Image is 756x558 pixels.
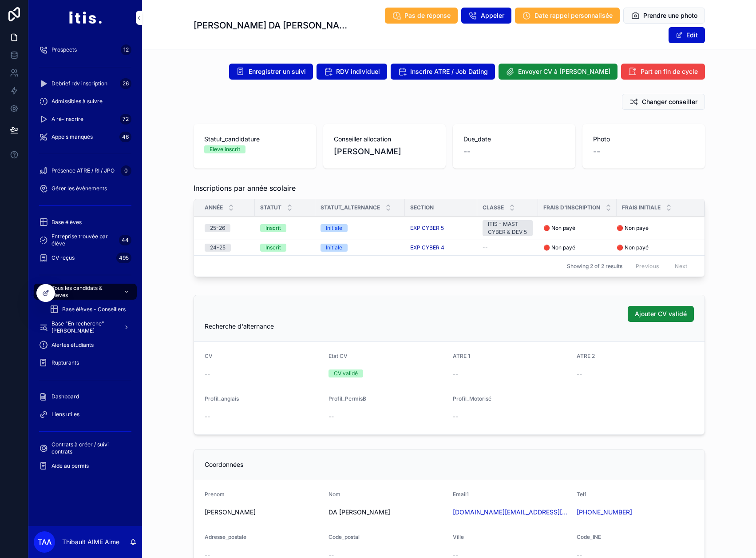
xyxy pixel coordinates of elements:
span: Debrief rdv inscription [51,80,107,87]
img: App logo [68,11,102,25]
button: Prendre une photo [623,8,705,24]
span: Liens utiles [51,411,79,418]
p: Thibault AIME Aime [62,538,119,546]
span: Code_postal [329,534,360,540]
span: -- [205,412,210,421]
span: Ajouter CV validé [635,309,687,318]
span: Prendre une photo [643,11,697,20]
span: Coordonnées [205,461,243,468]
a: Prospects12 [34,42,137,58]
span: Adresse_postale [205,534,246,540]
a: Rupturants [34,355,137,371]
span: Inscriptions par année scolaire [194,183,296,193]
a: Debrief rdv inscription26 [34,76,137,92]
span: [PERSON_NAME] [205,508,322,517]
span: Base élèves - Conseillers [62,306,126,313]
span: Showing 2 of 2 results [567,263,622,270]
a: Alertes étudiants [34,337,137,353]
div: 44 [119,235,131,245]
span: Contrats à créer / suivi contrats [51,441,128,455]
span: Base "En recherche" [PERSON_NAME] [51,320,116,334]
span: -- [205,369,210,378]
button: Changer conseiller [622,94,705,110]
div: Inscrit [265,224,281,232]
div: 12 [121,44,131,55]
a: Base "En recherche" [PERSON_NAME] [34,319,137,335]
a: Présence ATRE / RI / JPO0 [34,163,137,179]
span: Recherche d'alternance [205,322,274,330]
span: Aide au permis [51,462,89,470]
span: -- [453,412,458,421]
span: -- [593,145,600,158]
button: Appeler [461,8,511,24]
a: Entreprise trouvée par élève44 [34,232,137,248]
span: Dashboard [51,393,79,400]
div: scrollable content [28,36,142,486]
a: Tous les candidats & eleves [34,284,137,300]
div: ITIS - MAST CYBER & DEV 5 [488,220,527,236]
button: Enregistrer un suivi [229,64,313,80]
span: Tel1 [577,491,586,498]
button: RDV individuel [317,64,387,80]
span: A ré-inscrire [51,116,83,123]
span: Profil_anglais [205,395,239,402]
a: Appels manqués46 [34,129,137,145]
span: Inscrire ATRE / Job Dating [410,67,488,76]
span: Statut [260,204,281,211]
button: Inscrire ATRE / Job Dating [391,64,495,80]
span: EXP CYBER 5 [410,225,444,232]
span: CV [205,353,213,359]
span: Photo [593,135,694,144]
span: -- [483,244,488,251]
button: Edit [669,27,705,43]
div: 46 [119,132,131,142]
span: Section [410,204,434,211]
span: Nom [329,491,340,498]
span: Tous les candidats & eleves [51,285,116,299]
div: 495 [116,253,131,263]
span: Changer conseiller [642,97,697,106]
span: Alertes étudiants [51,341,94,349]
a: A ré-inscrire72 [34,111,137,127]
a: Dashboard [34,389,137,405]
span: RDV individuel [336,67,380,76]
span: Appeler [481,11,504,20]
a: Base élèves [34,214,137,230]
span: Prenom [205,491,225,498]
a: Liens utiles [34,406,137,422]
span: Statut_candidature [204,135,305,144]
span: Frais d'inscription [543,204,600,211]
span: Profil_Motorisé [453,395,491,402]
a: Admissibles à suivre [34,93,137,109]
button: Envoyer CV à [PERSON_NAME] [499,64,617,80]
span: Etat CV [329,353,348,359]
div: Inscrit [265,244,281,252]
span: -- [463,145,471,158]
span: Ville [453,534,464,540]
span: Prospects [51,46,77,53]
button: Date rappel personnalisée [515,8,620,24]
a: Gérer les évènements [34,181,137,197]
button: Pas de réponse [385,8,458,24]
span: Profil_PermisB [329,395,366,402]
div: Initiale [326,244,342,252]
span: EXP CYBER 4 [410,244,444,251]
span: Conseiller allocation [334,135,435,144]
span: Email1 [453,491,469,498]
span: ATRE 1 [453,353,470,359]
span: Base élèves [51,219,82,226]
span: Statut_alternance [321,204,380,211]
div: Initiale [326,224,342,232]
span: TAA [38,537,51,547]
span: 🔴 Non payé [617,225,649,232]
span: [PERSON_NAME] [334,145,401,158]
span: Enregistrer un suivi [249,67,306,76]
span: Envoyer CV à [PERSON_NAME] [518,67,610,76]
span: Pas de réponse [404,11,451,20]
span: Rupturants [51,359,79,366]
span: Admissibles à suivre [51,98,103,105]
span: -- [329,412,334,421]
span: CV reçus [51,254,75,261]
a: CV reçus495 [34,250,137,266]
a: [DOMAIN_NAME][EMAIL_ADDRESS][DOMAIN_NAME] [453,508,570,517]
